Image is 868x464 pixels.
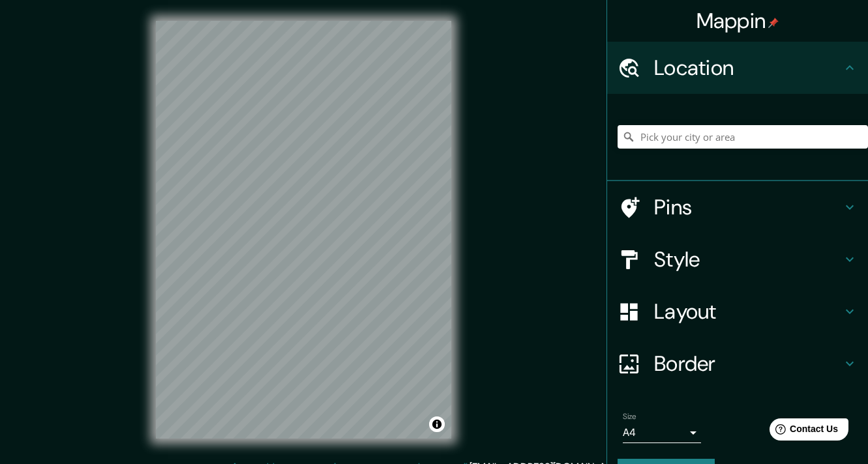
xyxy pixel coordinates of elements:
h4: Pins [654,194,842,220]
canvas: Map [156,21,451,439]
label: Size [623,411,636,422]
iframe: Help widget launcher [752,413,854,450]
h4: Mappin [696,8,779,34]
h4: Layout [654,298,842,325]
div: A4 [623,422,701,443]
div: Pins [607,181,868,233]
div: Location [607,42,868,94]
h4: Style [654,246,842,272]
h4: Border [654,351,842,377]
h4: Location [654,55,842,81]
div: Style [607,233,868,285]
img: pin-icon.png [768,18,779,28]
div: Layout [607,285,868,338]
input: Pick your city or area [618,125,868,149]
div: Border [607,338,868,390]
button: Toggle attribution [429,416,445,432]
